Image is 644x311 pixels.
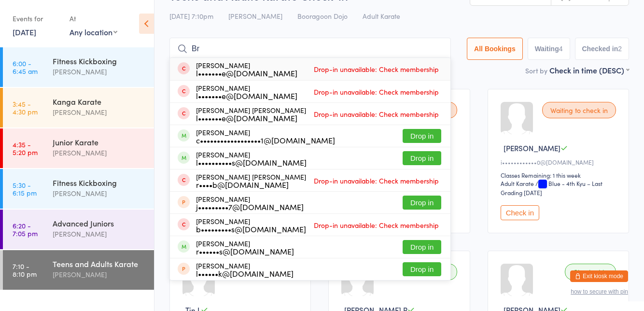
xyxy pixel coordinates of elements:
div: Classes Remaining: 1 this week [501,171,619,179]
div: l•••••••e@[DOMAIN_NAME] [196,69,297,77]
div: Junior Karate [53,137,146,147]
div: Fitness Kickboxing [53,177,146,188]
div: r••••••s@[DOMAIN_NAME] [196,247,294,255]
a: 6:20 -7:05 pmAdvanced Juniors[PERSON_NAME] [3,210,154,249]
div: [PERSON_NAME] [196,262,294,277]
div: [PERSON_NAME] [196,61,297,77]
button: Checked in2 [575,38,630,60]
div: [PERSON_NAME] [53,228,146,240]
div: At [70,11,117,27]
div: Teens and Adults Karate [53,258,146,269]
span: Booragoon Dojo [297,11,348,21]
div: 2 [618,45,622,53]
span: [PERSON_NAME] [504,143,560,153]
div: [PERSON_NAME] [196,240,294,255]
span: Drop-in unavailable: Check membership [311,173,441,188]
span: Drop-in unavailable: Check membership [311,62,441,76]
div: Waiting to check in [542,102,616,118]
span: [PERSON_NAME] [228,11,282,21]
div: [PERSON_NAME] [PERSON_NAME] [196,106,306,122]
div: [PERSON_NAME] [53,147,146,158]
time: 7:10 - 8:10 pm [13,262,37,278]
time: 4:35 - 5:20 pm [13,141,38,156]
div: Advanced Juniors [53,218,146,228]
div: l•••••••e@[DOMAIN_NAME] [196,92,297,99]
div: Kanga Karate [53,96,146,107]
div: b•••••••••s@[DOMAIN_NAME] [196,225,306,233]
div: c••••••••••••••••••1@[DOMAIN_NAME] [196,136,335,144]
a: [DATE] [13,27,36,37]
div: l•••••••e@[DOMAIN_NAME] [196,114,306,122]
label: Sort by [525,66,547,75]
a: 3:45 -4:30 pmKanga Karate[PERSON_NAME] [3,88,154,127]
time: 6:20 - 7:05 pm [13,222,38,237]
span: Drop-in unavailable: Check membership [311,85,441,99]
div: Check in time (DESC) [549,65,629,75]
div: [PERSON_NAME] [PERSON_NAME] [196,173,306,188]
button: Drop in [403,262,441,276]
div: [PERSON_NAME] [196,195,304,211]
input: Search [169,38,451,60]
span: [DATE] 7:10pm [169,11,213,21]
a: 4:35 -5:20 pmJunior Karate[PERSON_NAME] [3,128,154,168]
button: Exit kiosk mode [570,270,628,282]
time: 5:30 - 6:15 pm [13,181,37,197]
div: [PERSON_NAME] [196,128,335,144]
div: [PERSON_NAME] [196,84,297,99]
span: Drop-in unavailable: Check membership [311,218,441,232]
span: / Blue - 4th Kyu – Last Grading [DATE] [501,179,602,197]
time: 3:45 - 4:30 pm [13,100,38,115]
div: Adult Karate [501,179,534,187]
a: 6:00 -6:45 amFitness Kickboxing[PERSON_NAME] [3,47,154,87]
div: Any location [70,27,117,37]
div: 4 [559,45,563,53]
div: [PERSON_NAME] [53,269,146,280]
div: [PERSON_NAME] [53,107,146,118]
div: l••••••••••s@[DOMAIN_NAME] [196,158,307,166]
div: [PERSON_NAME] [196,217,306,233]
div: Checked in [565,264,616,280]
button: All Bookings [467,38,523,60]
span: Drop-in unavailable: Check membership [311,107,441,121]
button: Waiting4 [528,38,570,60]
button: Drop in [403,240,441,254]
div: Fitness Kickboxing [53,56,146,66]
span: Adult Karate [363,11,400,21]
div: Events for [13,11,60,27]
div: [PERSON_NAME] [196,151,307,166]
time: 6:00 - 6:45 am [13,59,38,75]
a: 5:30 -6:15 pmFitness Kickboxing[PERSON_NAME] [3,169,154,209]
div: i••••••••••••0@[DOMAIN_NAME] [501,158,619,166]
button: Check in [501,205,539,220]
button: Drop in [403,129,441,143]
div: [PERSON_NAME] [53,66,146,77]
button: Drop in [403,196,441,210]
div: r••••b@[DOMAIN_NAME] [196,181,306,188]
div: l••••••k@[DOMAIN_NAME] [196,269,294,277]
button: how to secure with pin [571,288,628,295]
a: 7:10 -8:10 pmTeens and Adults Karate[PERSON_NAME] [3,250,154,290]
button: Drop in [403,151,441,165]
div: [PERSON_NAME] [53,188,146,199]
div: j•••••••••7@[DOMAIN_NAME] [196,203,304,211]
